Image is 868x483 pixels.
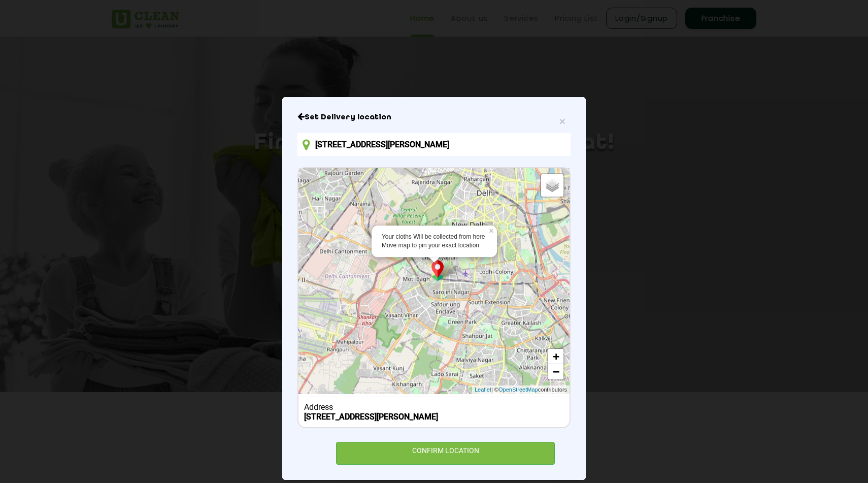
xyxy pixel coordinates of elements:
[336,442,555,465] div: CONFIRM LOCATION
[559,115,565,127] span: ×
[548,364,563,379] a: Zoom out
[548,349,563,364] a: Zoom in
[297,133,571,156] input: Enter location
[541,174,563,197] a: Layers
[472,385,570,394] div: | © contributors
[498,385,538,394] a: OpenStreetMap
[488,226,497,233] a: ×
[475,385,491,394] a: Leaflet
[304,412,438,422] b: [STREET_ADDRESS][PERSON_NAME]
[304,402,564,412] div: Address
[559,116,565,126] button: Close
[297,112,571,122] h6: Close
[382,233,487,250] div: Your cloths Will be collected from here Move map to pin your exact location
